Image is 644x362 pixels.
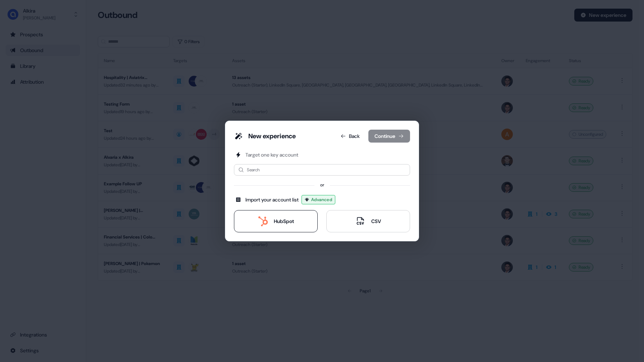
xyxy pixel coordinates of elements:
[245,196,299,203] div: Import your account list
[245,151,298,158] div: Target one key account
[248,132,296,140] div: New experience
[234,210,318,232] button: HubSpot
[274,218,294,225] div: HubSpot
[371,218,381,225] div: CSV
[311,196,332,203] span: Advanced
[326,210,410,232] button: CSV
[335,130,365,143] button: Back
[320,181,324,189] div: or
